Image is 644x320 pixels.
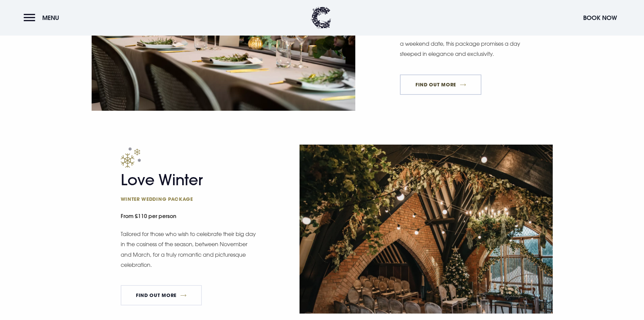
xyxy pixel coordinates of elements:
[580,10,620,25] button: Book Now
[300,145,553,314] img: Ceremony set up at a Wedding Venue Northern Ireland
[121,285,202,305] a: FIND OUT MORE
[400,28,539,59] p: Crafted for those who want to celebrate their love on a weekend date, this package promises a day...
[121,147,141,168] img: Wonderful winter package page icon
[121,171,253,202] h2: Love Winter
[121,229,259,270] p: Tailored for those who wish to celebrate their big day in the cosiness of the season, between Nov...
[121,196,253,202] span: Winter wedding package
[311,7,331,29] img: Clandeboye Lodge
[400,74,481,95] a: FIND OUT MORE
[24,10,63,25] button: Menu
[121,209,262,225] small: From £110 per person
[42,14,59,22] span: Menu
